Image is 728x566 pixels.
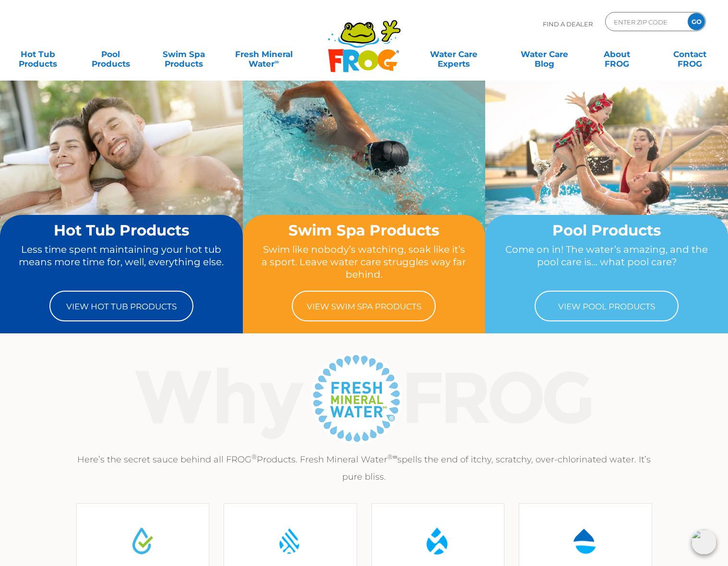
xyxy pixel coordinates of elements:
input: GO [688,13,705,30]
h2: Pool Products [503,222,710,238]
a: View Swim Spa Products [292,291,436,321]
img: openIcon [692,530,716,554]
img: Why Frog [116,350,612,446]
a: ContactFROG [662,45,718,64]
h2: Hot Tub Products [18,222,225,238]
h2: Swim Spa Products [261,222,467,238]
img: Water Drop Icon [273,523,308,558]
a: View Pool Products [535,291,679,321]
a: Water CareBlog [516,45,573,64]
a: PoolProducts [83,45,139,64]
img: Water Drop Icon [125,523,160,558]
p: Less time spent maintaining your hot tub means more time for, well, everything else. [18,243,225,281]
img: home-banner-swim-spa-short [243,80,486,261]
p: Here’s the secret sauce behind all FROG Products. Fresh Mineral Water spells the end of itchy, sc... [69,451,659,485]
a: Water CareExperts [407,45,500,64]
img: Water Drop Icon [568,523,603,558]
img: home-banner-pool-short [485,80,728,261]
p: Find A Dealer [543,12,593,36]
p: Swim like nobody’s watching, soak like it’s a sport. Leave water care struggles way far behind. [261,243,467,281]
a: View Hot Tub Products [49,291,193,321]
a: Swim SpaProducts [155,45,212,64]
a: AboutFROG [589,45,645,64]
a: Fresh MineralWater∞ [228,45,299,64]
sup: ® [251,453,257,460]
img: Water Drop Icon [420,523,455,558]
sup: ∞ [274,58,279,65]
p: Come on in! The water’s amazing, and the pool care is… what pool care? [503,243,710,281]
a: Hot TubProducts [10,45,66,64]
input: Zip Code Form [613,15,678,29]
sup: ®∞ [387,453,397,460]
